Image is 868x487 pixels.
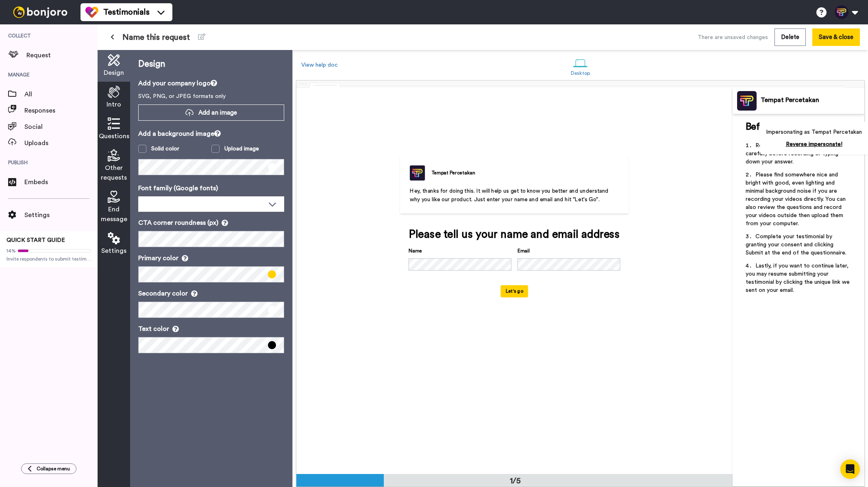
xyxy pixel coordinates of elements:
[301,62,338,68] a: View help doc
[746,263,851,293] span: Lastly, if you want to continue later, you may resume submitting your testimonial by clicking the...
[104,68,124,78] span: Design
[151,145,179,153] div: Solid color
[737,91,757,111] img: Profile Image
[224,145,259,153] div: Upload image
[518,247,530,254] label: Email
[7,256,91,262] span: Invite respondents to submit testimonials
[107,100,121,109] span: Intro
[138,58,284,70] p: Design
[85,6,98,19] img: tm-color.svg
[37,465,70,472] span: Collapse menu
[501,285,529,297] button: Let's go
[138,324,284,334] p: Text color
[840,459,860,479] div: Open Intercom Messenger
[766,128,862,136] p: Impersonating as Tempat Percetakan
[10,7,71,18] img: bj-logo-header-white.svg
[409,247,422,254] label: Name
[101,246,126,256] span: Settings
[101,204,127,224] span: End message
[99,131,129,141] span: Questions
[101,163,127,183] span: Other requests
[567,52,594,80] a: Desktop
[761,96,864,104] div: Tempat Percetakan
[26,50,98,60] span: Request
[746,234,846,256] span: Complete your testimonial by granting your consent and clicking Submit at the end of the question...
[122,32,190,43] span: Name this request
[746,172,847,226] span: Please find somewhere nice and bright with good, even lighting and minimal background noise if yo...
[7,237,65,243] span: QUICK START GUIDE
[409,228,620,240] div: Please tell us your name and email address
[774,28,806,46] button: Delete
[24,138,98,148] span: Uploads
[410,165,425,181] img: ACg8ocIfUljSBr3csnK_0F_-YVJfQoF0oNAImXqN-1sYCZHwSL_ncAQ=s96-c
[103,7,150,18] span: Testimonials
[138,129,284,139] p: Add a background image
[431,169,475,176] div: Tempat Percetakan
[138,289,284,298] p: Secondary color
[24,106,98,115] span: Responses
[138,78,284,88] p: Add your company logo
[21,463,76,474] button: Collapse menu
[138,104,284,121] button: Add an image
[786,141,842,147] a: Reverse impersonate!
[138,92,284,100] p: SVG, PNG, or JPEG formats only
[698,33,768,41] div: There are unsaved changes
[24,177,98,187] span: Embeds
[7,248,16,254] span: 14%
[138,253,284,263] p: Primary color
[24,210,98,220] span: Settings
[198,109,237,117] span: Add an image
[496,475,535,487] div: 1/5
[812,28,860,46] button: Save & close
[24,122,98,132] span: Social
[746,143,842,165] span: Remember to read the questions carefully before recording or typing down your answer.
[746,122,818,132] span: Before you begin
[24,89,98,99] span: All
[138,183,284,193] p: Font family (Google fonts)
[571,70,590,76] div: Desktop
[410,188,610,202] span: Hey, thanks for doing this. It will help us get to know you better and understand why you like ou...
[138,218,284,228] p: CTA corner roundness (px)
